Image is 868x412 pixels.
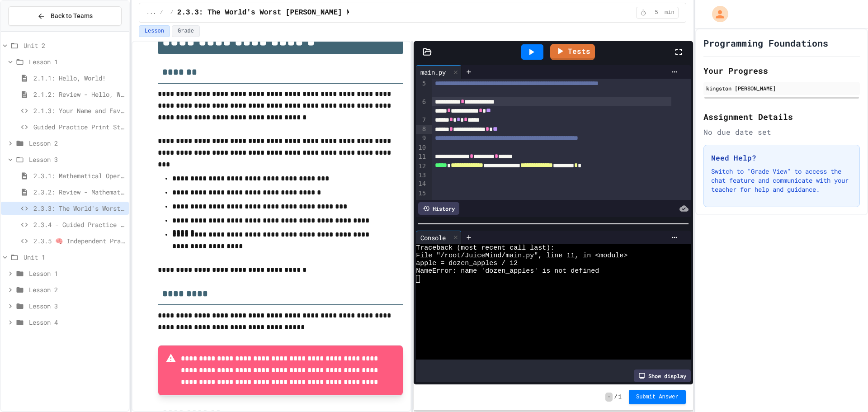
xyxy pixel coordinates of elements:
[703,37,828,49] h1: Programming Foundations
[51,11,93,21] span: Back to Teams
[629,390,686,404] button: Submit Answer
[416,65,462,79] div: main.py
[703,127,860,137] div: No due date set
[160,9,163,16] span: /
[703,4,731,24] div: My Account
[416,152,427,161] div: 11
[416,171,427,180] div: 13
[636,393,679,401] span: Submit Answer
[416,252,627,260] span: File "/root/JuiceMind/main.py", line 11, in <module>
[33,236,125,246] span: 2.3.5 🧠 Independent Practice
[146,9,156,16] span: ...
[416,233,450,242] div: Console
[33,73,125,83] span: 2.1.1: Hello, World!
[550,44,595,60] a: Tests
[29,317,125,327] span: Lesson 4
[416,231,462,244] div: Console
[8,6,122,26] button: Back to Teams
[618,393,622,401] span: 1
[649,9,664,16] span: 5
[416,180,427,189] div: 14
[605,393,612,402] span: -
[706,84,857,92] div: kingston [PERSON_NAME]
[416,79,427,98] div: 5
[614,393,618,401] span: /
[170,9,174,16] span: /
[24,252,125,262] span: Unit 1
[711,152,852,163] h3: Need Help?
[418,202,459,215] div: History
[634,369,691,382] div: Show display
[703,110,860,123] h2: Assignment Details
[665,9,675,16] span: min
[416,260,518,267] span: apple = dozen_apples / 12
[703,64,860,77] h2: Your Progress
[29,155,125,164] span: Lesson 3
[24,41,125,50] span: Unit 2
[33,187,125,197] span: 2.3.2: Review - Mathematical Operators
[416,244,554,252] span: Traceback (most recent call last):
[33,204,125,213] span: 2.3.3: The World's Worst [PERSON_NAME] Market
[29,269,125,278] span: Lesson 1
[33,220,125,229] span: 2.3.4 - Guided Practice - Mathematical Operators in Python
[416,134,427,143] div: 9
[416,162,427,171] div: 12
[416,267,599,275] span: NameError: name 'dozen_apples' is not defined
[33,90,125,99] span: 2.1.2: Review - Hello, World!
[416,125,427,134] div: 8
[33,106,125,115] span: 2.1.3: Your Name and Favorite Movie
[33,171,125,180] span: 2.3.1: Mathematical Operators
[416,116,427,125] div: 7
[33,122,125,132] span: Guided Practice Print Statement Class Review
[416,143,427,152] div: 10
[139,25,170,37] button: Lesson
[416,67,450,77] div: main.py
[172,25,200,37] button: Grade
[711,167,852,194] p: Switch to "Grade View" to access the chat feature and communicate with your teacher for help and ...
[29,138,125,148] span: Lesson 2
[177,7,373,18] span: 2.3.3: The World's Worst [PERSON_NAME] Market
[29,301,125,311] span: Lesson 3
[29,285,125,294] span: Lesson 2
[416,98,427,116] div: 6
[416,189,427,198] div: 15
[29,57,125,66] span: Lesson 1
